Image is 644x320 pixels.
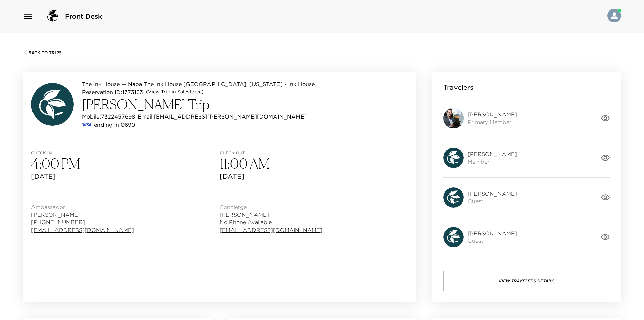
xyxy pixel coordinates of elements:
[468,111,517,118] span: [PERSON_NAME]
[82,88,143,96] p: Reservation ID: 1773163
[82,80,315,88] p: The Ink House — Napa The Ink House [GEOGRAPHIC_DATA], [US_STATE] - Ink House
[31,211,134,218] span: [PERSON_NAME]
[443,108,464,128] img: 2Q==
[146,89,204,95] a: (View Trip in Salesforce)
[468,197,517,205] span: Guest
[443,187,464,208] img: avatar.4afec266560d411620d96f9f038fe73f.svg
[468,150,517,158] span: [PERSON_NAME]
[65,12,102,21] span: Front Desk
[607,9,621,22] img: User
[220,211,323,218] span: [PERSON_NAME]
[220,226,323,234] a: [EMAIL_ADDRESS][DOMAIN_NAME]
[220,151,408,155] span: Check out
[138,112,307,121] p: Email: [EMAIL_ADDRESS][PERSON_NAME][DOMAIN_NAME]
[220,155,408,172] h3: 11:00 AM
[28,50,62,55] span: Back To Trips
[468,118,517,126] span: Primary Member
[23,50,62,56] button: Back To Trips
[443,83,473,92] p: Travelers
[468,158,517,165] span: Member
[443,271,610,291] button: View Travelers Details
[45,8,61,24] img: logo
[468,190,517,197] span: [PERSON_NAME]
[31,83,74,126] img: avatar.4afec266560d411620d96f9f038fe73f.svg
[31,151,220,155] span: Check in
[94,121,135,129] p: ending in 0690
[82,96,315,112] h3: [PERSON_NAME] Trip
[31,155,220,172] h3: 4:00 PM
[220,172,408,181] span: [DATE]
[220,203,323,211] span: Concierge
[443,227,464,247] img: avatar.4afec266560d411620d96f9f038fe73f.svg
[82,123,91,126] img: credit card type
[31,203,134,211] span: Ambassador
[443,148,464,168] img: avatar.4afec266560d411620d96f9f038fe73f.svg
[31,172,220,181] span: [DATE]
[82,112,135,121] p: Mobile: 7322457698
[31,218,134,226] span: [PHONE_NUMBER]
[468,237,517,244] span: Guest
[31,226,134,234] a: [EMAIL_ADDRESS][DOMAIN_NAME]
[220,218,323,226] span: No Phone Available
[468,230,517,237] span: [PERSON_NAME]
